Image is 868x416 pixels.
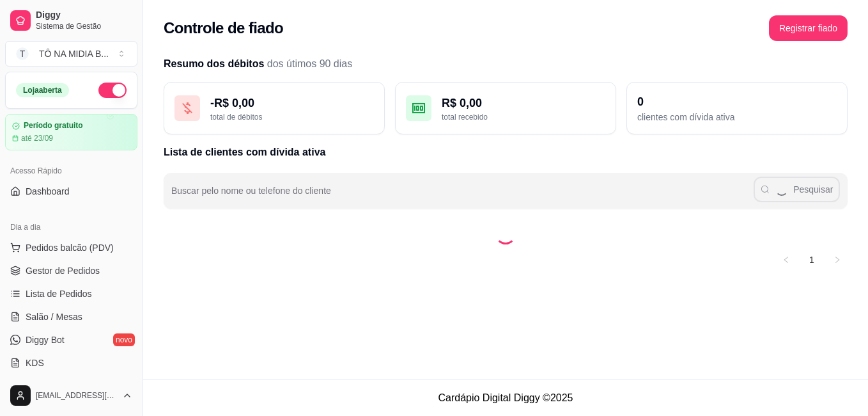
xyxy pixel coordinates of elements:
span: right [833,256,841,264]
span: Pedidos balcão (PDV) [26,241,114,254]
h2: Resumo dos débitos [164,56,848,72]
div: R$ 0,00 [442,94,605,112]
a: DiggySistema de Gestão [5,5,137,36]
div: - R$ 0,00 [210,94,374,112]
a: Gestor de Pedidos [5,260,137,281]
div: Loading [495,224,516,244]
span: KDS [26,356,44,369]
span: T [16,47,29,60]
li: 1 [802,250,822,270]
button: Pedidos balcão (PDV) [5,237,137,258]
span: dos útimos 90 dias [267,58,352,69]
span: [EMAIL_ADDRESS][DOMAIN_NAME] [36,390,117,401]
a: KDS [5,353,137,373]
a: Salão / Mesas [5,307,137,327]
li: Next Page [827,250,848,270]
input: Buscar pelo nome ou telefone do cliente [171,189,754,202]
h2: Lista de clientes com dívida ativa [164,145,848,160]
div: total de débitos [210,112,374,122]
article: Período gratuito [24,121,83,131]
div: Dia a dia [5,217,137,237]
span: Salão / Mesas [26,310,82,323]
button: Alterar Status [98,83,127,98]
article: até 23/09 [21,133,53,143]
a: 1 [802,250,821,269]
span: Sistema de Gestão [36,21,132,31]
div: 0 [637,93,837,111]
li: Previous Page [776,250,796,270]
span: Lista de Pedidos [26,287,92,300]
div: Loja aberta [16,83,69,97]
div: Acesso Rápido [5,161,137,181]
a: Lista de Pedidos [5,284,137,304]
a: Período gratuitoaté 23/09 [5,114,137,150]
button: right [827,250,848,270]
button: Select a team [5,41,137,67]
h2: Controle de fiado [164,18,283,38]
span: Diggy Bot [26,333,65,346]
button: left [776,250,796,270]
div: TÔ NA MIDIA B ... [39,47,109,60]
div: clientes com dívida ativa [637,111,837,124]
button: [EMAIL_ADDRESS][DOMAIN_NAME] [5,380,137,411]
span: left [782,256,790,264]
button: Registrar fiado [769,15,848,41]
a: Diggy Botnovo [5,330,137,350]
span: Dashboard [26,185,70,198]
span: Gestor de Pedidos [26,264,100,277]
span: Diggy [36,10,132,21]
div: total recebido [442,112,605,122]
footer: Cardápio Digital Diggy © 2025 [143,380,868,416]
a: Dashboard [5,181,137,202]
